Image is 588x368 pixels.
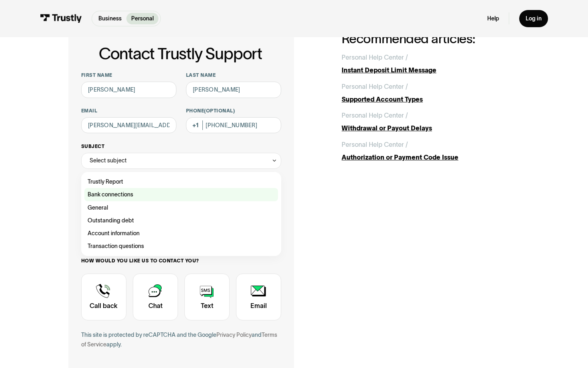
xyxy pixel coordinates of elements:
[342,52,520,75] a: Personal Help Center /Instant Deposit Limit Message
[342,52,408,62] div: Personal Help Center /
[342,32,520,46] h2: Recommended articles:
[342,140,408,149] div: Personal Help Center /
[342,82,408,91] div: Personal Help Center /
[81,82,176,98] input: Alex
[81,258,281,264] label: How would you like us to contact you?
[88,216,134,225] span: Outstanding debt
[342,152,520,162] div: Authorization or Payment Code Issue
[88,190,133,199] span: Bank connections
[98,14,122,23] p: Business
[94,13,126,24] a: Business
[487,15,499,22] a: Help
[186,82,281,98] input: Howard
[342,123,520,133] div: Withdrawal or Payout Delays
[126,13,158,24] a: Personal
[131,14,154,23] p: Personal
[81,108,176,114] label: Email
[342,110,408,120] div: Personal Help Center /
[88,241,144,251] span: Transaction questions
[216,332,252,338] a: Privacy Policy
[81,330,281,349] div: This site is protected by reCAPTCHA and the Google and apply.
[81,72,176,78] label: First name
[204,108,235,113] span: (Optional)
[186,117,281,133] input: (555) 555-5555
[81,143,281,150] label: Subject
[186,108,281,114] label: Phone
[81,117,176,133] input: alex@mail.com
[519,10,548,27] a: Log in
[81,332,277,348] a: Terms of Service
[342,94,520,104] div: Supported Account Types
[90,156,127,165] div: Select subject
[81,153,281,169] div: Select subject
[81,169,281,256] nav: Select subject
[88,177,123,186] span: Trustly Report
[88,203,108,212] span: General
[186,72,281,78] label: Last name
[342,82,520,104] a: Personal Help Center /Supported Account Types
[342,65,520,75] div: Instant Deposit Limit Message
[526,15,542,22] div: Log in
[342,110,520,133] a: Personal Help Center /Withdrawal or Payout Delays
[88,228,140,238] span: Account information
[80,45,281,62] h1: Contact Trustly Support
[40,14,82,23] img: Trustly Logo
[342,140,520,162] a: Personal Help Center /Authorization or Payment Code Issue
